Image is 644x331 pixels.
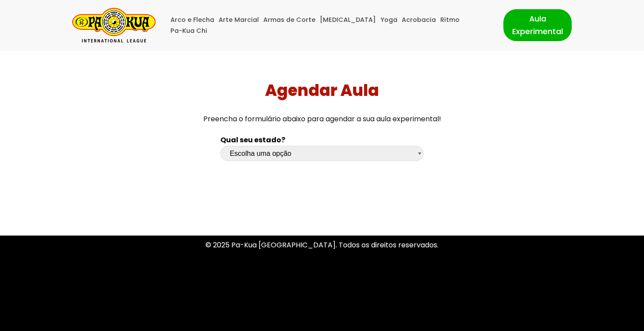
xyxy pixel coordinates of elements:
a: Ritmo [440,14,460,25]
a: Arte Marcial [219,14,259,25]
p: | Movido a [72,314,162,326]
p: © 2025 Pa-Kua [GEOGRAPHIC_DATA]. Todos os direitos reservados. [72,239,572,251]
a: Arco e Flecha [170,14,214,25]
p: Preencha o formulário abaixo para agendar a sua aula experimental! [4,113,641,125]
a: Política de Privacidade [283,277,361,287]
a: WordPress [124,315,162,325]
a: Armas de Corte [263,14,315,25]
a: Aula Experimental [503,9,572,41]
h1: Agendar Aula [4,81,641,100]
a: [MEDICAL_DATA] [320,14,376,25]
a: Yoga [380,14,397,25]
a: Acrobacia [402,14,436,25]
a: Neve [72,315,90,325]
div: Menu primário [169,14,490,36]
a: Pa-Kua Chi [170,25,207,36]
b: Qual seu estado? [220,135,285,145]
a: Pa-Kua Brasil Uma Escola de conhecimentos orientais para toda a família. Foco, habilidade concent... [72,8,156,42]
